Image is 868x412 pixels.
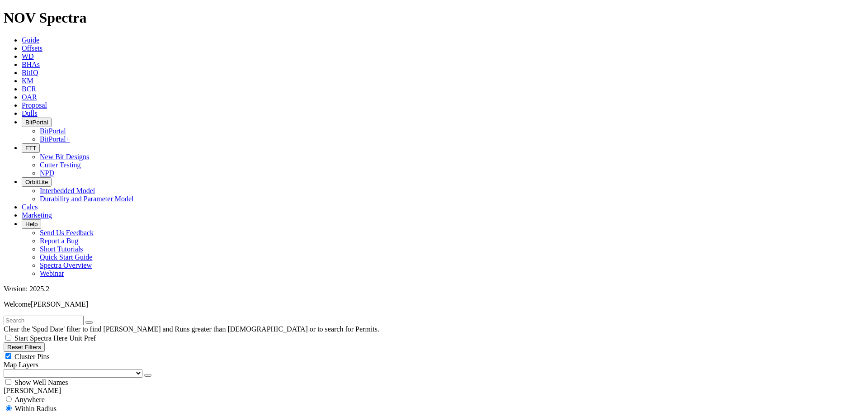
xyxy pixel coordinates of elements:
[14,334,67,342] span: Start Spectra Here
[4,9,864,26] h1: NOV Spectra
[40,237,78,245] a: Report a Bug
[22,69,38,76] a: BitIQ
[4,300,864,308] p: Welcome
[25,179,48,185] span: OrbitLite
[31,300,88,308] span: [PERSON_NAME]
[40,161,81,169] a: Cutter Testing
[22,77,33,85] a: KM
[14,353,50,360] span: Cluster Pins
[14,396,45,403] span: Anywhere
[22,219,41,229] button: Help
[69,334,96,342] span: Unit Pref
[4,316,84,325] input: Search
[25,221,38,227] span: Help
[40,135,70,143] a: BitPortal+
[40,195,134,203] a: Durability and Parameter Model
[4,387,864,395] div: [PERSON_NAME]
[22,52,34,60] a: WD
[22,101,47,109] a: Proposal
[40,127,66,135] a: BitPortal
[40,169,54,177] a: NPD
[22,109,38,117] a: Dulls
[40,270,64,277] a: Webinar
[40,153,89,161] a: New Bit Designs
[4,361,38,369] span: Map Layers
[40,261,92,269] a: Spectra Overview
[22,44,42,52] a: Offsets
[22,211,52,219] a: Marketing
[22,85,36,93] a: BCR
[22,61,40,68] a: BHAs
[22,203,38,211] a: Calcs
[40,229,94,237] a: Send Us Feedback
[22,93,37,101] a: OAR
[5,335,11,341] input: Start Spectra Here
[22,143,40,153] button: FTT
[4,325,379,333] span: Clear the 'Spud Date' filter to find [PERSON_NAME] and Runs greater than [DEMOGRAPHIC_DATA] or to...
[4,285,864,293] div: Version: 2025.2
[22,118,52,127] button: BitPortal
[4,342,45,352] button: Reset Filters
[25,145,36,152] span: FTT
[40,253,92,261] a: Quick Start Guide
[40,187,95,194] a: Interbedded Model
[22,36,39,44] a: Guide
[14,379,68,386] span: Show Well Names
[40,245,83,253] a: Short Tutorials
[25,119,48,126] span: BitPortal
[22,177,52,187] button: OrbitLite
